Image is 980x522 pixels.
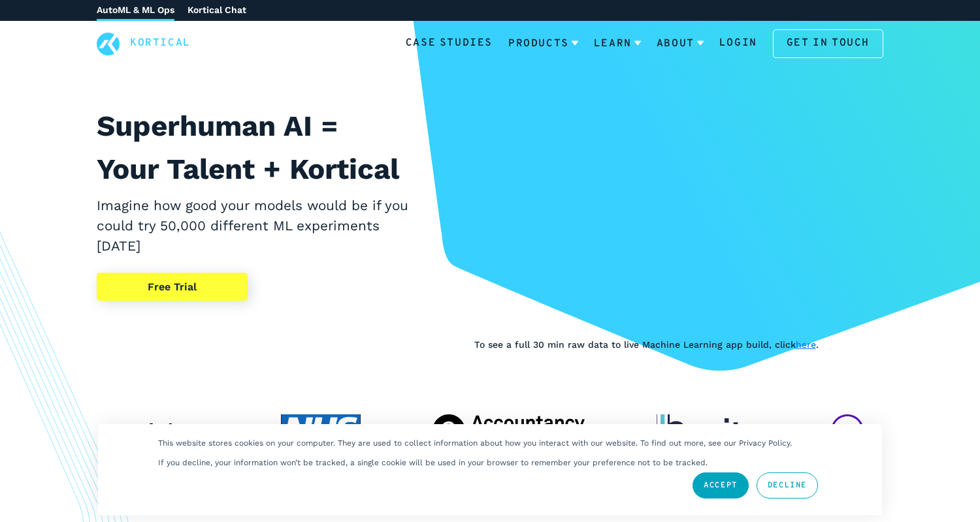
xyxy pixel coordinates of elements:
img: Deloitte client logo [116,414,208,447]
a: Learn [594,27,641,61]
a: Login [719,35,757,52]
a: Kortical [130,35,191,52]
a: Decline [757,472,818,499]
p: If you decline, your information won’t be tracked, a single cookie will be used in your browser t... [158,458,708,467]
h1: Superhuman AI = Your Talent + Kortical [97,104,412,191]
h2: Imagine how good your models would be if you could try 50,000 different ML experiments [DATE] [97,196,412,257]
a: Case Studies [406,35,493,52]
img: NHS client logo [281,414,361,447]
iframe: YouTube video player [474,104,883,334]
a: here [796,339,816,350]
p: To see a full 30 min raw data to live Machine Learning app build, click . [474,337,883,352]
img: BT Global Services client logo [831,414,864,447]
a: About [657,27,704,61]
p: This website stores cookies on your computer. They are used to collect information about how you ... [158,438,792,448]
a: Free Trial [97,273,248,301]
img: Capita client logo [657,414,759,447]
a: Get in touch [773,29,883,58]
a: Products [508,27,578,61]
a: Accept [693,472,749,499]
img: The Accountancy Cloud client logo [433,414,585,447]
